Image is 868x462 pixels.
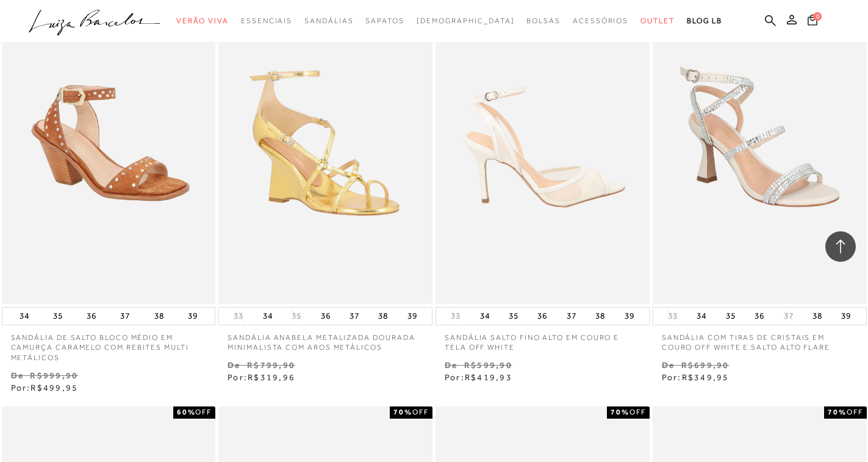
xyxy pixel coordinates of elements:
button: 39 [621,308,638,325]
span: Sapatos [365,16,404,25]
small: De [228,360,240,370]
span: R$319,96 [248,372,295,382]
button: 34 [16,308,33,325]
small: R$599,90 [464,360,512,370]
span: Por: [228,372,295,382]
span: OFF [847,408,863,416]
a: categoryNavScreenReaderText [365,10,404,32]
button: 36 [534,308,551,325]
button: 38 [809,308,826,325]
a: categoryNavScreenReaderText [526,10,561,32]
small: De [662,360,675,370]
strong: 70% [611,408,629,416]
button: 39 [838,308,855,325]
span: Outlet [640,16,675,25]
span: 0 [813,12,822,21]
strong: 60% [177,408,196,416]
button: 34 [693,308,710,325]
span: R$419,93 [465,372,512,382]
button: 33 [230,310,247,322]
a: noSubCategoriesText [417,10,515,32]
button: 36 [83,308,100,325]
span: OFF [629,408,646,416]
a: categoryNavScreenReaderText [241,10,292,32]
button: 33 [447,310,464,322]
a: SANDÁLIA DE SALTO BLOCO MÉDIO EM CAMURÇA CARAMELO COM REBITES MULTI METÁLICOS [2,325,216,363]
button: 35 [288,310,305,322]
span: Essenciais [241,16,292,25]
span: BLOG LB [687,16,722,25]
button: 39 [404,308,421,325]
small: R$799,90 [247,360,295,370]
span: Verão Viva [176,16,229,25]
button: 38 [151,308,168,325]
button: 39 [184,308,201,325]
span: R$499,95 [30,383,78,392]
span: R$349,95 [682,372,730,382]
small: R$699,90 [681,360,730,370]
button: 35 [49,308,66,325]
span: OFF [412,408,429,416]
small: R$999,90 [30,370,78,380]
span: Sandálias [304,16,353,25]
a: categoryNavScreenReaderText [573,10,628,32]
strong: 70% [393,408,412,416]
button: 38 [592,308,609,325]
span: Bolsas [526,16,561,25]
button: 36 [751,308,768,325]
strong: 70% [828,408,847,416]
button: 33 [664,310,681,322]
a: categoryNavScreenReaderText [304,10,353,32]
span: [DEMOGRAPHIC_DATA] [417,16,515,25]
small: De [445,360,457,370]
button: 37 [346,308,363,325]
a: SANDÁLIA COM TIRAS DE CRISTAIS EM COURO OFF WHITE E SALTO ALTO FLARE [653,325,867,353]
a: BLOG LB [687,10,722,32]
button: 34 [259,308,276,325]
button: 35 [722,308,739,325]
a: categoryNavScreenReaderText [176,10,229,32]
span: Por: [11,383,79,392]
button: 38 [375,308,392,325]
button: 37 [780,310,797,322]
small: De [11,370,24,380]
a: SANDÁLIA ANABELA METALIZADA DOURADA MINIMALISTA COM AROS METÁLICOS [218,325,432,353]
button: 36 [317,308,334,325]
span: Por: [445,372,512,382]
a: categoryNavScreenReaderText [640,10,675,32]
button: 37 [563,308,580,325]
span: OFF [195,408,212,416]
span: Por: [662,372,730,382]
button: 0 [804,13,821,30]
span: Acessórios [573,16,628,25]
a: SANDÁLIA SALTO FINO ALTO EM COURO E TELA OFF WHITE [436,325,650,353]
button: 37 [117,308,134,325]
button: 35 [505,308,522,325]
button: 34 [476,308,493,325]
